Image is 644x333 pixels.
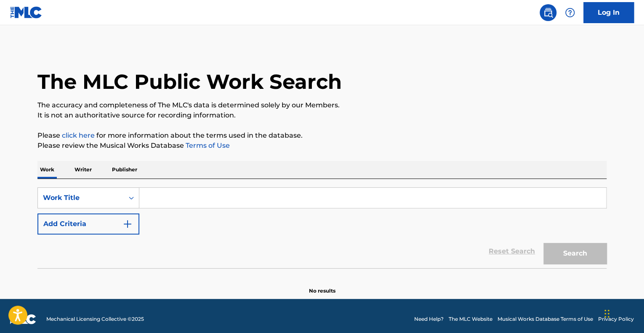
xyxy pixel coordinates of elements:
a: Need Help? [414,315,444,323]
div: Help [562,4,578,21]
a: Privacy Policy [598,315,634,323]
a: Terms of Use [184,141,230,149]
div: Work Title [43,193,119,203]
a: Musical Works Database Terms of Use [498,315,593,323]
img: MLC Logo [10,6,43,19]
div: Drag [604,301,609,326]
button: Add Criteria [37,213,139,234]
p: Please for more information about the terms used in the database. [37,131,607,141]
img: 9d2ae6d4665cec9f34b9.svg [122,219,133,229]
img: help [565,8,575,18]
a: Log In [583,2,634,23]
p: Please review the Musical Works Database [37,141,607,151]
a: Public Search [540,4,556,21]
form: Search Form [37,187,607,268]
p: No results [309,277,335,295]
a: click here [62,131,95,139]
img: search [543,8,553,18]
p: Work [37,161,57,178]
h1: The MLC Public Work Search [37,69,342,94]
span: Mechanical Licensing Collective © 2025 [46,315,144,323]
p: Publisher [109,161,140,178]
a: The MLC Website [449,315,492,323]
p: Writer [72,161,94,178]
iframe: Chat Widget [602,293,644,333]
p: The accuracy and completeness of The MLC's data is determined solely by our Members. [37,100,607,110]
p: It is not an authoritative source for recording information. [37,110,607,120]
